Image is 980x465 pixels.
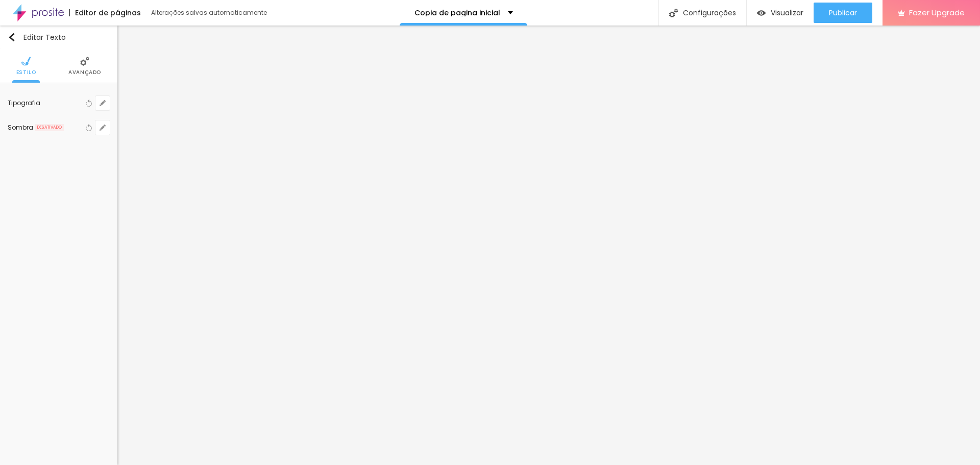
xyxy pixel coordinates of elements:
[69,9,141,16] div: Editor de páginas
[8,33,66,41] div: Editar Texto
[8,100,83,106] div: Tipografia
[8,33,16,41] img: Icone
[80,57,89,66] img: Icone
[814,3,872,23] button: Publicar
[21,57,31,66] img: Icone
[829,9,857,17] span: Publicar
[151,10,268,16] div: Alterações salvas automaticamente
[669,9,678,17] img: Icone
[8,125,33,131] div: Sombra
[117,26,980,465] iframe: Editor
[757,9,766,17] img: view-1.svg
[68,70,101,75] span: Avançado
[909,8,965,17] span: Fazer Upgrade
[747,3,814,23] button: Visualizar
[414,9,500,16] p: Copia de pagina inicial
[16,70,36,75] span: Estilo
[771,9,803,17] span: Visualizar
[35,124,64,131] span: DESATIVADO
